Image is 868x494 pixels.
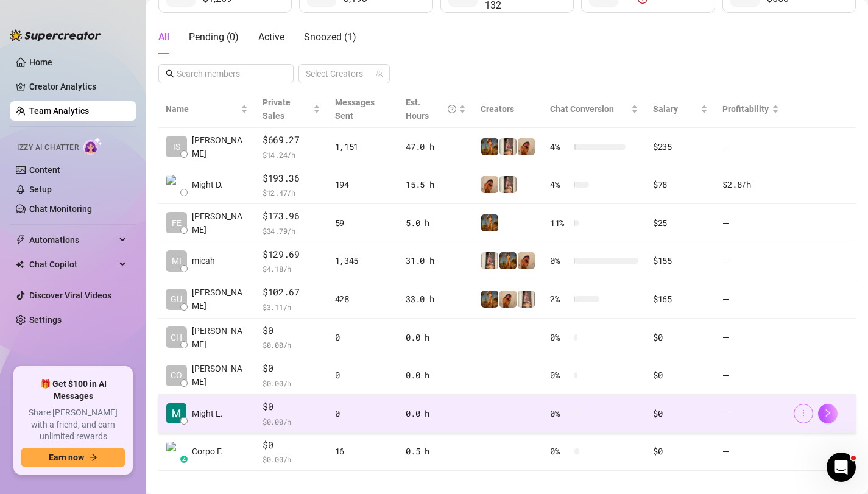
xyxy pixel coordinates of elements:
[499,176,517,193] img: Cassidy
[10,29,101,41] img: logo-BBDzfeDw.svg
[172,216,182,230] span: FE
[16,260,24,269] img: Chat Copilot
[192,286,248,312] span: [PERSON_NAME]
[715,242,786,281] td: —
[16,235,26,245] span: thunderbolt
[406,254,466,267] div: 31.0 h
[335,140,392,153] div: 1,151
[29,185,52,194] a: Setup
[406,178,466,191] div: 15.5 h
[481,252,498,269] img: Cassidy
[29,204,92,214] a: Chat Monitoring
[263,133,320,147] span: $669.27
[192,445,223,458] span: Corpo F.
[335,97,375,121] span: Messages Sent
[263,209,320,224] span: $173.96
[29,57,52,67] a: Home
[158,30,169,44] div: All
[481,176,498,193] img: Shaylie
[499,252,517,269] img: sage
[715,356,786,395] td: —
[481,214,498,231] img: sage
[335,178,392,191] div: 194
[158,91,255,128] th: Name
[550,331,570,344] span: 0 %
[518,252,535,269] img: Shaylie
[263,339,320,351] span: $ 0.00 /h
[550,292,570,306] span: 2 %
[263,301,320,313] span: $ 3.11 /h
[653,216,708,230] div: $25
[263,400,320,414] span: $0
[263,149,320,161] span: $ 14.24 /h
[518,138,535,155] img: Shaylie
[192,254,215,267] span: micah
[263,186,320,199] span: $ 12.47 /h
[29,255,116,274] span: Chat Copilot
[83,137,102,155] img: AI Chatter
[263,97,291,121] span: Private Sales
[263,438,320,453] span: $0
[376,70,383,77] span: team
[172,254,182,267] span: MI
[550,445,570,458] span: 0 %
[263,377,320,389] span: $ 0.00 /h
[481,138,498,155] img: sage
[824,409,832,417] span: right
[653,407,708,420] div: $0
[29,315,62,325] a: Settings
[166,102,238,116] span: Name
[263,171,320,186] span: $193.36
[173,140,180,153] span: IS
[171,331,182,344] span: CH
[192,133,248,160] span: [PERSON_NAME]
[166,403,186,423] img: Might Limpot
[263,323,320,338] span: $0
[715,319,786,357] td: —
[406,96,456,122] div: Est. Hours
[192,407,223,420] span: Might L.
[21,448,125,467] button: Earn nowarrow-right
[715,204,786,242] td: —
[406,369,466,382] div: 0.0 h
[499,138,517,155] img: Cassidy
[263,225,320,237] span: $ 34.79 /h
[192,324,248,351] span: [PERSON_NAME]
[180,456,188,463] div: z
[335,292,392,306] div: 428
[258,31,284,43] span: Active
[481,291,498,308] img: sage
[29,77,127,96] a: Creator Analytics
[29,291,111,300] a: Discover Viral Videos
[49,453,84,462] span: Earn now
[550,407,570,420] span: 0 %
[550,216,570,230] span: 11 %
[189,30,239,44] div: Pending ( 0 )
[715,280,786,319] td: —
[499,291,517,308] img: Shaylie
[406,331,466,344] div: 0.0 h
[335,331,392,344] div: 0
[17,142,79,153] span: Izzy AI Chatter
[335,216,392,230] div: 59
[263,285,320,300] span: $102.67
[335,445,392,458] div: 16
[406,292,466,306] div: 33.0 h
[21,407,125,443] span: Share [PERSON_NAME] with a friend, and earn unlimited rewards
[335,407,392,420] div: 0
[550,254,570,267] span: 0 %
[166,442,186,462] img: Corpo Fechado
[653,254,708,267] div: $155
[263,415,320,428] span: $ 0.00 /h
[799,409,808,417] span: more
[550,369,570,382] span: 0 %
[166,69,174,78] span: search
[473,91,543,128] th: Creators
[715,128,786,166] td: —
[653,140,708,153] div: $235
[192,178,223,191] span: Might D.
[653,178,708,191] div: $78
[263,263,320,275] span: $ 4.18 /h
[518,291,535,308] img: Cassidy
[722,178,778,191] div: $2.8 /h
